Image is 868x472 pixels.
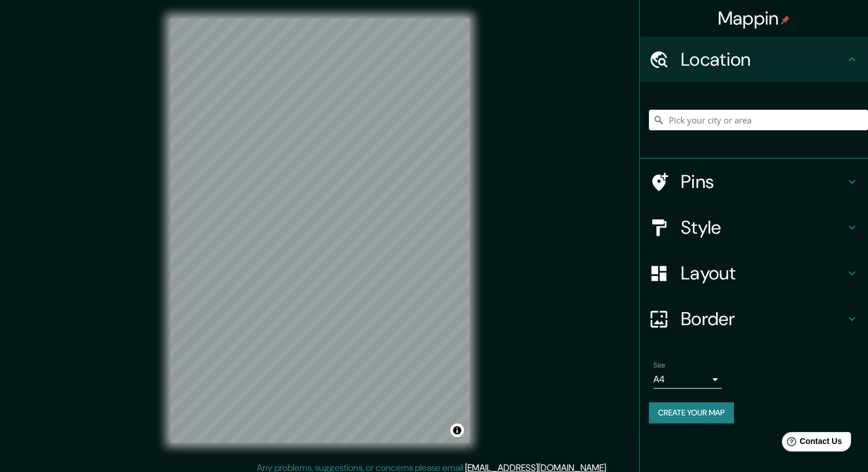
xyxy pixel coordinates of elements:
div: Style [640,205,868,250]
div: Border [640,296,868,342]
canvas: Map [170,18,470,443]
div: A4 [653,370,722,389]
div: Pins [640,159,868,205]
input: Pick your city or area [649,110,868,130]
h4: Mappin [718,7,790,30]
h4: Layout [681,262,845,285]
h4: Pins [681,170,845,193]
button: Toggle attribution [450,423,464,437]
iframe: Help widget launcher [766,427,855,459]
button: Create your map [649,402,734,423]
label: Size [653,361,665,370]
img: pin-icon.png [781,15,790,25]
h4: Style [681,216,845,239]
div: Layout [640,250,868,296]
h4: Border [681,307,845,330]
div: Location [640,37,868,82]
h4: Location [681,48,845,71]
